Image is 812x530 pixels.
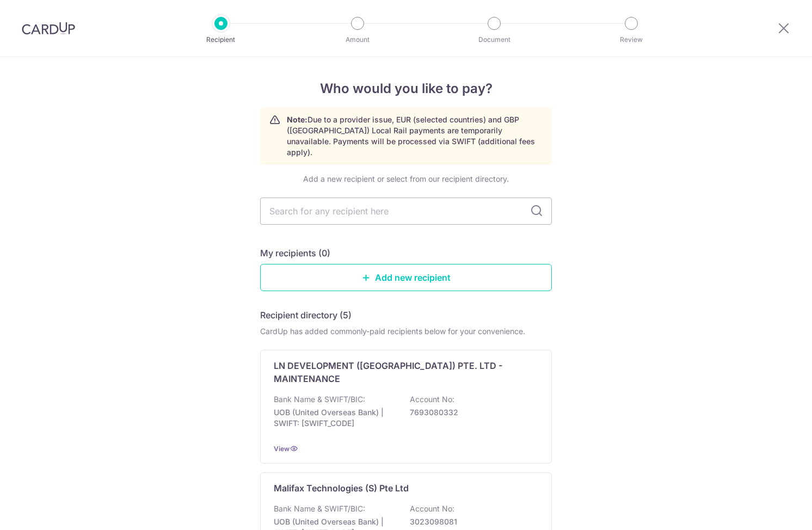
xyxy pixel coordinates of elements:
[410,407,532,418] p: 7693080332
[287,115,307,124] strong: Note:
[274,445,290,453] a: View
[260,264,552,291] a: Add new recipient
[260,198,552,225] input: Search for any recipient here
[410,516,532,527] p: 3023098081
[287,114,543,158] p: Due to a provider issue, EUR (selected countries) and GBP ([GEOGRAPHIC_DATA]) Local Rail payments...
[742,497,801,525] iframe: Opens a widget where you can find more information
[22,22,75,35] img: CardUp
[410,394,454,405] p: Account No:
[260,309,352,322] h5: Recipient directory (5)
[274,359,525,385] p: LN DEVELOPMENT ([GEOGRAPHIC_DATA]) PTE. LTD - MAINTENANCE
[410,503,454,514] p: Account No:
[274,503,365,514] p: Bank Name & SWIFT/BIC:
[274,482,409,495] p: Malifax Technologies (S) Pte Ltd
[260,246,330,260] h5: My recipients (0)
[181,34,261,45] p: Recipient
[260,326,552,337] div: CardUp has added commonly-paid recipients below for your convenience.
[591,34,672,45] p: Review
[274,407,396,429] p: UOB (United Overseas Bank) | SWIFT: [SWIFT_CODE]
[274,394,365,405] p: Bank Name & SWIFT/BIC:
[260,79,552,98] h4: Who would you like to pay?
[317,34,398,45] p: Amount
[260,174,552,184] div: Add a new recipient or select from our recipient directory.
[454,34,534,45] p: Document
